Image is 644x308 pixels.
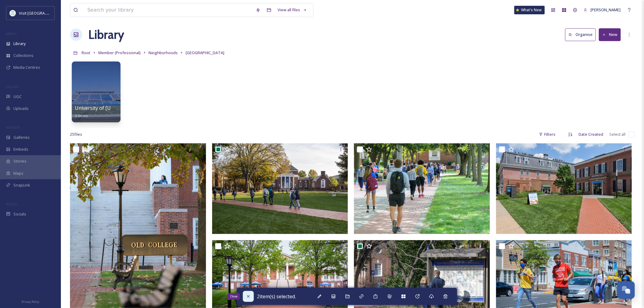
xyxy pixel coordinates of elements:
span: Stories [13,158,26,164]
span: SnapLink [13,182,30,188]
a: Privacy Policy [22,298,39,305]
span: Root [82,50,90,55]
a: Library [88,26,124,44]
span: Library [13,41,26,47]
span: 2 item(s) selected. [257,293,296,300]
a: Neighborhoods [149,49,178,56]
span: University of [US_STATE] Athletics [75,105,153,111]
span: Collections [13,53,33,58]
span: Socials [13,211,26,217]
span: SOCIALS [6,202,18,206]
button: Open Chat [617,281,635,299]
span: Member (Professional) [98,50,141,55]
span: 3 items [75,113,88,118]
img: CANR-UDairy_Creamery_Cafe-Opening_Day-062121-018.jpg [496,143,632,234]
a: [PERSON_NAME] [581,4,624,16]
span: Embeds [13,146,28,152]
div: Date Created [576,128,607,140]
button: New [599,28,621,41]
span: Uploads [13,106,29,111]
span: Media Centres [13,65,40,70]
span: [GEOGRAPHIC_DATA] [186,50,224,55]
img: download%20%281%29.jpeg [10,10,16,16]
input: Search your library [84,3,253,17]
a: What's New [514,6,545,14]
span: Maps [13,170,23,176]
span: Select all [610,131,626,137]
div: Filters [536,128,559,140]
span: WIDGETS [6,125,20,130]
span: 25 file s [70,131,82,137]
a: University of [US_STATE] Athletics3 items [75,105,153,118]
span: UGC [13,94,22,100]
span: Privacy Policy [22,300,39,304]
img: Campus_Beauty-Fall_North_Green-110521_029.JPG [212,143,348,234]
div: Close [228,293,240,300]
a: [GEOGRAPHIC_DATA] [186,49,224,56]
a: Root [82,49,90,56]
button: Organise [565,28,596,41]
a: Member (Professional) [98,49,141,56]
a: View all files [275,4,310,16]
span: Neighborhoods [149,50,178,55]
span: COLLECT [6,84,19,89]
span: MEDIA [6,31,17,36]
a: Organise [565,28,599,41]
span: Galleries [13,135,30,140]
img: Athletics-Blue_Hen_Fridays-EK-090321-045.jpg [354,143,490,234]
span: [PERSON_NAME] [591,7,621,12]
span: Visit [GEOGRAPHIC_DATA] [19,10,66,16]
